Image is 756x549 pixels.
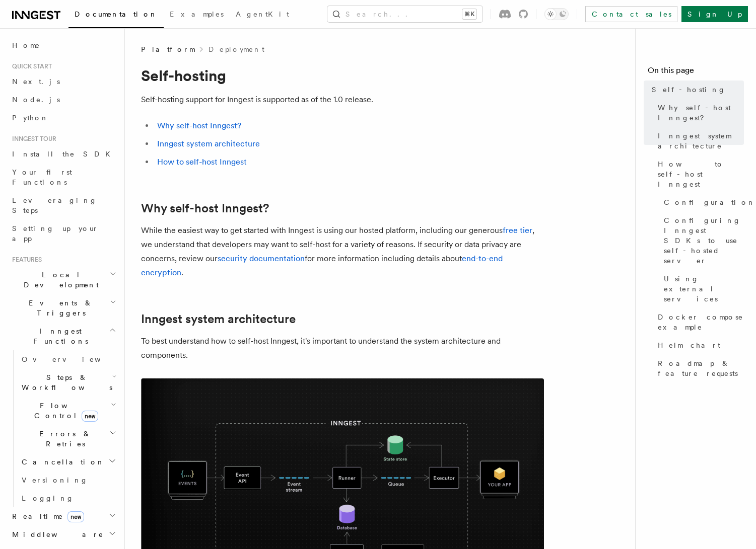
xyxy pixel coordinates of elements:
[681,6,748,22] a: Sign Up
[209,44,264,54] a: Deployment
[8,322,118,350] button: Inngest Functions
[8,191,118,219] a: Leveraging Steps
[218,254,305,263] a: security documentation
[18,350,118,368] a: Overview
[658,340,720,350] span: Helm chart
[8,529,104,539] span: Middleware
[12,196,97,214] span: Leveraging Steps
[654,127,744,155] a: Inngest system architecture
[141,44,194,54] span: Platform
[503,225,532,235] a: free tier
[18,471,118,489] a: Versioning
[8,326,109,346] span: Inngest Functions
[12,96,60,104] span: Node.js
[8,350,118,507] div: Inngest Functions
[658,131,744,151] span: Inngest system architecture
[544,8,569,20] button: Toggle dark mode
[18,372,112,393] span: Steps & Workflows
[141,223,544,280] p: While the easiest way to get started with Inngest is using our hosted platform, including our gen...
[585,6,677,22] a: Contact sales
[67,511,84,522] span: new
[141,201,269,215] a: Why self-host Inngest?
[648,81,744,99] a: Self-hosting
[8,511,84,521] span: Realtime
[68,3,164,28] a: Documentation
[8,72,118,91] a: Next.js
[654,336,744,354] a: Helm chart
[652,85,726,95] span: Self-hosting
[18,401,111,421] span: Flow Control
[18,453,118,471] button: Cancellation
[654,99,744,127] a: Why self-host Inngest?
[8,298,110,318] span: Events & Triggers
[8,91,118,109] a: Node.js
[12,168,72,186] span: Your first Functions
[8,109,118,127] a: Python
[654,155,744,193] a: How to self-host Inngest
[12,77,60,86] span: Next.js
[8,294,118,322] button: Events & Triggers
[8,266,118,294] button: Local Development
[8,135,56,143] span: Inngest tour
[648,64,744,81] h4: On this page
[658,103,744,123] span: Why self-host Inngest?
[18,368,118,397] button: Steps & Workflows
[658,159,744,189] span: How to self-host Inngest
[22,476,88,484] span: Versioning
[12,40,40,50] span: Home
[8,145,118,163] a: Install the SDK
[82,411,98,422] span: new
[18,429,109,449] span: Errors & Retries
[664,215,744,266] span: Configuring Inngest SDKs to use self-hosted server
[327,6,483,22] button: Search...⌘K
[236,10,289,18] span: AgentKit
[170,10,224,18] span: Examples
[18,489,118,507] a: Logging
[664,197,755,207] span: Configuration
[12,224,99,243] span: Setting up your app
[164,3,230,27] a: Examples
[462,9,476,19] kbd: ⌘K
[664,274,744,304] span: Using external services
[8,163,118,191] a: Your first Functions
[660,211,744,270] a: Configuring Inngest SDKs to use self-hosted server
[230,3,295,27] a: AgentKit
[141,93,544,107] p: Self-hosting support for Inngest is supported as of the 1.0 release.
[654,354,744,382] a: Roadmap & feature requests
[141,334,544,362] p: To best understand how to self-host Inngest, it's important to understand the system architecture...
[18,457,105,467] span: Cancellation
[157,139,260,148] a: Inngest system architecture
[658,358,744,378] span: Roadmap & feature requests
[141,66,544,85] h1: Self-hosting
[658,312,744,332] span: Docker compose example
[654,308,744,336] a: Docker compose example
[22,355,125,363] span: Overview
[8,36,118,54] a: Home
[8,256,42,264] span: Features
[8,270,110,290] span: Local Development
[12,150,116,158] span: Install the SDK
[141,312,296,326] a: Inngest system architecture
[12,114,49,122] span: Python
[8,62,52,70] span: Quick start
[8,507,118,525] button: Realtimenew
[660,270,744,308] a: Using external services
[8,525,118,543] button: Middleware
[18,397,118,425] button: Flow Controlnew
[75,10,158,18] span: Documentation
[18,425,118,453] button: Errors & Retries
[660,193,744,211] a: Configuration
[157,121,241,130] a: Why self-host Inngest?
[8,219,118,248] a: Setting up your app
[22,494,74,502] span: Logging
[157,157,247,167] a: How to self-host Inngest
